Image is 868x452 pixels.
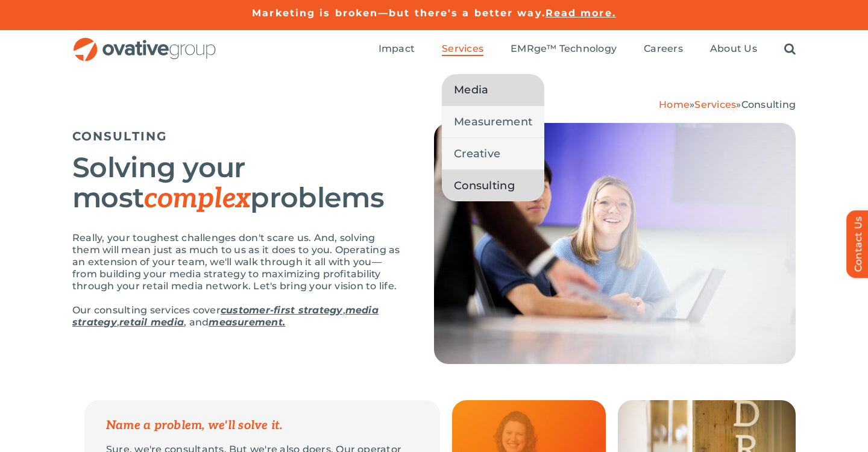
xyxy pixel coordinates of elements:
span: EMRge™ Technology [511,43,617,55]
span: Careers [644,43,683,55]
a: Home [659,99,690,110]
a: measurement. [209,316,285,328]
a: media strategy [72,304,379,328]
span: Services [442,43,483,55]
a: About Us [710,43,757,56]
p: Our consulting services cover , , , and [72,304,404,328]
a: Careers [644,43,683,56]
h5: CONSULTING [72,129,404,143]
a: EMRge™ Technology [511,43,617,56]
a: customer-first strategy [221,304,343,316]
span: Creative [454,145,500,162]
a: Services [694,99,736,110]
nav: Menu [379,30,796,69]
span: Impact [379,43,415,55]
p: Really, your toughest challenges don't scare us. And, solving them will mean just as much to us a... [72,232,404,292]
span: Measurement [454,113,532,130]
span: Consulting [741,99,796,110]
a: Search [784,43,796,56]
span: Media [454,81,488,98]
a: OG_Full_horizontal_RGB [72,36,217,48]
span: About Us [710,43,757,55]
h2: Solving your most problems [72,152,404,214]
p: Name a problem, we'll solve it. [106,419,418,432]
em: complex [144,182,250,216]
span: Consulting [454,177,515,194]
a: Read more. [546,7,616,19]
a: Impact [379,43,415,56]
a: Marketing is broken—but there's a better way. [252,7,546,19]
a: retail media [119,316,184,328]
a: Services [442,43,483,56]
span: » » [659,99,796,110]
a: Creative [442,138,544,169]
a: Consulting [442,170,544,201]
a: Measurement [442,106,544,137]
img: Consulting – Hero [434,123,796,364]
a: Media [442,74,544,105]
